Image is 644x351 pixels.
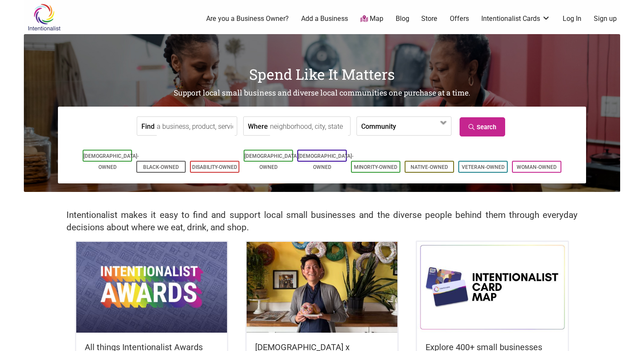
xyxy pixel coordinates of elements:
label: Where [248,117,268,135]
a: Search [460,117,505,136]
a: Veteran-Owned [462,164,505,170]
a: Blog [396,14,409,23]
a: Log In [563,14,581,23]
input: neighborhood, city, state [270,117,348,136]
label: Community [361,117,396,135]
a: Offers [450,14,469,23]
a: Minority-Owned [354,164,397,170]
h1: Spend Like It Matters [24,64,620,84]
a: [DEMOGRAPHIC_DATA]-Owned [83,153,139,170]
a: Woman-Owned [517,164,557,170]
a: [DEMOGRAPHIC_DATA]-Owned [298,153,354,170]
a: Black-Owned [143,164,179,170]
h2: Intentionalist makes it easy to find and support local small businesses and the diverse people be... [66,209,578,234]
input: a business, product, service [157,117,235,136]
a: Are you a Business Owner? [206,14,289,23]
a: Add a Business [301,14,348,23]
img: King Donuts - Hong Chhuor [247,242,397,332]
img: Intentionalist Card Map [417,242,568,332]
h2: Support local small business and diverse local communities one purchase at a time. [24,88,620,99]
label: Find [141,117,155,135]
a: Map [360,14,383,24]
img: Intentionalist Awards [76,242,227,332]
a: Disability-Owned [192,164,237,170]
a: Intentionalist Cards [481,14,550,23]
a: [DEMOGRAPHIC_DATA]-Owned [244,153,300,170]
a: Native-Owned [411,164,448,170]
img: Intentionalist [24,3,64,31]
a: Sign up [594,14,617,23]
a: Store [421,14,437,23]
